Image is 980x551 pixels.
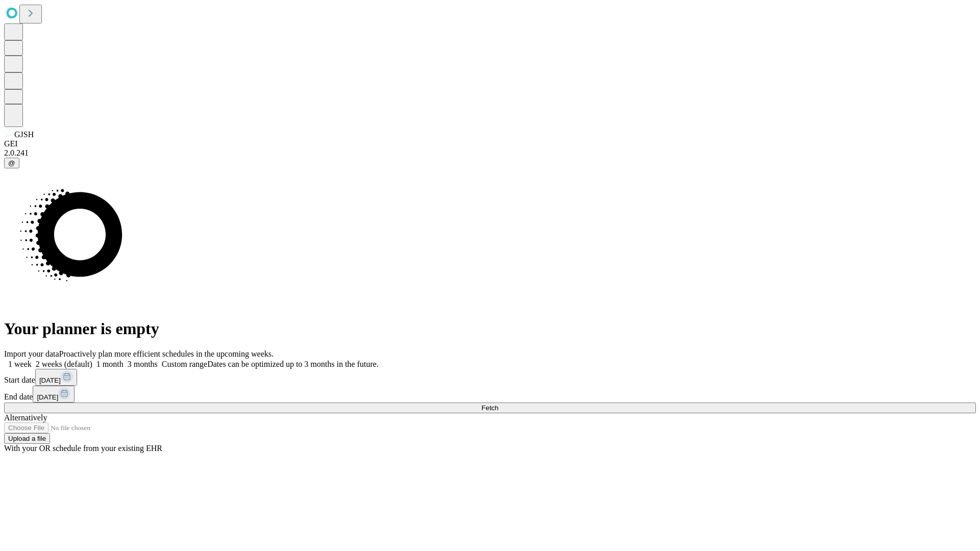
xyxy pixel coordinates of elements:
div: End date [4,386,976,403]
div: Start date [4,369,976,386]
span: 1 week [8,360,32,368]
div: GEI [4,139,976,148]
span: With your OR schedule from your existing EHR [4,444,162,453]
span: 1 month [96,360,124,368]
span: [DATE] [39,377,61,384]
span: GJSH [14,130,34,139]
button: [DATE] [33,386,75,403]
span: 2 weeks (default) [36,360,92,368]
button: Fetch [4,403,976,413]
h1: Your planner is empty [4,319,976,338]
span: Dates can be optimized up to 3 months in the future. [207,360,378,368]
div: 2.0.241 [4,148,976,158]
span: Proactively plan more efficient schedules in the upcoming weeks. [59,349,274,358]
span: [DATE] [37,393,58,401]
span: Custom range [162,360,207,368]
span: Alternatively [4,413,47,422]
button: @ [4,158,19,168]
span: Import your data [4,349,59,358]
span: 3 months [128,360,158,368]
span: @ [8,159,15,167]
button: [DATE] [35,369,77,386]
span: Fetch [481,404,498,412]
button: Upload a file [4,433,50,444]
